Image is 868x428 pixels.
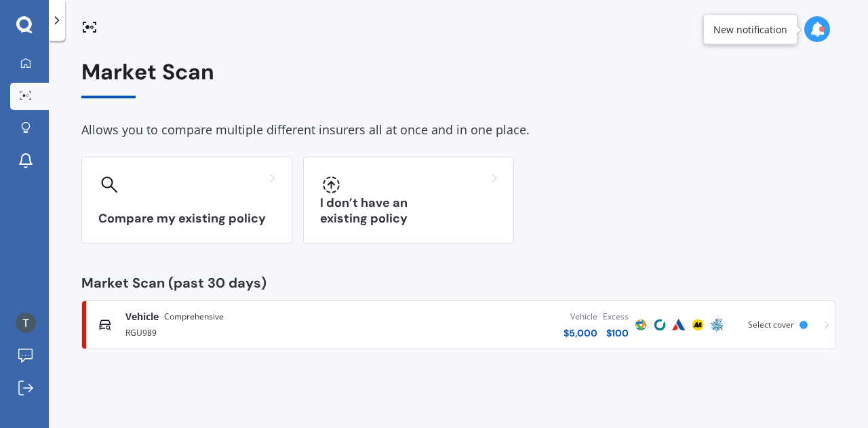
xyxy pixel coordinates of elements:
[81,276,835,290] div: Market Scan (past 30 days)
[564,326,597,340] div: $ 5,000
[81,300,835,349] a: VehicleComprehensiveRGU989Vehicle$5,000Excess$100ProtectaCoveAutosureAAAMPSelect cover
[98,211,275,227] h3: Compare my existing policy
[564,310,597,324] div: Vehicle
[81,60,835,98] div: Market Scan
[633,317,649,333] img: Protecta
[125,324,365,340] div: RGU989
[652,317,668,333] img: Cove
[671,317,687,333] img: Autosure
[603,310,629,324] div: Excess
[603,326,629,340] div: $ 100
[16,313,36,333] img: ACg8ocIComMz7nFFk629IXoIL25yx_9WHD3Lk5X6v2AcrxB0Tta9lQ=s96-c
[81,120,835,140] div: Allows you to compare multiple different insurers all at once and in one place.
[690,317,706,333] img: AA
[713,22,787,36] div: New notification
[164,310,224,324] span: Comprehensive
[125,310,159,324] span: Vehicle
[748,319,794,330] span: Select cover
[320,195,497,227] h3: I don’t have an existing policy
[709,317,725,333] img: AMP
